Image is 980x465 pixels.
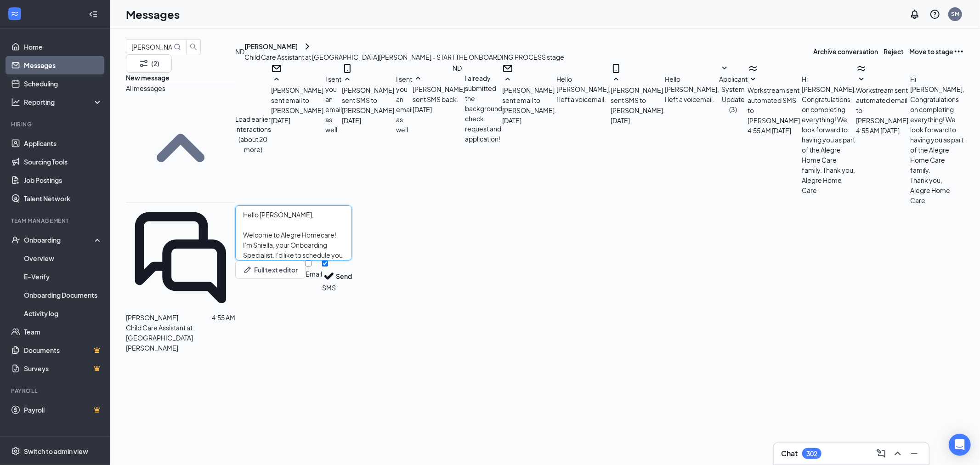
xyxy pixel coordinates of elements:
a: Talent Network [24,189,102,208]
div: Onboarding [24,235,95,244]
button: Move to stage [909,46,953,57]
h1: Messages [126,6,180,22]
button: Filter (2) [126,54,172,73]
span: Hi [PERSON_NAME], Congratulations on completing everything! We look forward to having you as part... [802,75,856,194]
button: search [186,40,201,54]
span: I sent you an email as well. [396,75,413,134]
input: SMS [322,261,328,267]
div: SM [951,10,959,18]
svg: Filter [138,58,149,69]
svg: Analysis [11,97,20,107]
span: [DATE] 4:55 AM [748,125,791,136]
button: Load earlier interactions (about 20 more) [235,114,271,154]
div: Payroll [11,387,101,395]
svg: Settings [11,447,20,456]
p: Alegre Home Care [910,185,964,205]
button: ChevronUp [890,446,905,461]
span: All messages [126,84,165,92]
span: Workstream sent automated email to [PERSON_NAME]. [856,86,910,125]
svg: DoubleChat [126,203,235,312]
span: [DATE] [611,115,630,125]
span: Hello [PERSON_NAME], I left a voicemail. [556,75,611,103]
span: [PERSON_NAME] sent email to [PERSON_NAME]. [502,86,556,114]
button: SmallChevronDownApplicant System Update (3) [719,63,748,114]
span: I sent you an email as well. [325,75,342,134]
svg: WorkstreamLogo [856,63,867,74]
span: I already submitted the background check request and application! [465,74,502,143]
a: Sourcing Tools [24,153,102,171]
textarea: Hello [PERSON_NAME], Welcome to Alegre Homecare! I'm Shiella, your Onboarding Specialist. I'd lik... [235,205,352,261]
span: [DATE] [271,115,290,125]
svg: SmallChevronUp [413,73,424,84]
div: 302 [806,450,817,458]
div: ND [453,63,462,73]
button: Full text editorPen [235,261,306,279]
svg: Ellipses [953,46,964,57]
input: Search [131,42,172,52]
svg: Collapse [89,10,98,19]
button: Archive conversation [813,46,878,57]
div: Open Intercom Messenger [949,434,971,456]
svg: MobileSms [611,63,622,74]
span: Hello [PERSON_NAME], I left a voicemail. [665,75,719,103]
button: Reject [884,46,904,57]
div: ND [235,46,244,57]
svg: Minimize [909,448,920,459]
p: Child Care Assistant at [GEOGRAPHIC_DATA][PERSON_NAME] [126,323,235,353]
svg: SmallChevronUp [342,74,353,85]
a: SurveysCrown [24,359,102,378]
svg: Email [271,63,282,74]
a: PayrollCrown [24,401,102,419]
div: Hiring [11,120,101,128]
span: [DATE] 4:55 AM [856,125,900,136]
svg: SmallChevronDown [748,74,759,85]
svg: UserCheck [11,235,20,244]
svg: SmallChevronUp [271,74,282,85]
button: Send [336,261,352,292]
span: search [187,43,200,51]
span: [PERSON_NAME] sent email to [PERSON_NAME]. [271,86,325,114]
a: Applicants [24,134,102,153]
svg: QuestionInfo [929,9,940,20]
h3: Chat [781,448,798,459]
svg: SmallChevronDown [856,74,867,85]
a: Scheduling [24,74,102,93]
div: [PERSON_NAME] [244,42,298,51]
svg: WorkstreamLogo [10,9,19,18]
p: Child Care Assistant at [GEOGRAPHIC_DATA][PERSON_NAME] - START THE ONBOARDING PROCESS stage [244,52,564,62]
input: Email [306,261,312,267]
a: Activity log [24,304,102,323]
svg: Pen [243,265,252,274]
p: Congratulations on completing everything! We look forward to having you as part of the Alegre Hom... [910,94,964,175]
button: New message [126,73,170,83]
svg: SmallChevronDown [719,63,730,74]
button: ComposeMessage [874,446,889,461]
span: [PERSON_NAME] sent SMS back. [413,85,465,103]
div: Email [306,269,322,278]
svg: ComposeMessage [876,448,887,459]
a: Onboarding Documents [24,286,102,304]
svg: ChevronUp [892,448,903,459]
svg: ChevronRight [302,41,313,52]
p: Hi [PERSON_NAME], [910,74,964,94]
svg: Email [502,63,513,74]
a: Overview [24,249,102,267]
div: Team Management [11,217,101,225]
span: [DATE] [342,115,361,125]
div: Switch to admin view [24,447,88,456]
a: Job Postings [24,171,102,189]
p: 4:55 AM [212,312,235,323]
div: Reporting [24,97,103,107]
svg: SmallChevronUp [502,74,513,85]
svg: Notifications [909,9,920,20]
svg: SmallChevronUp [126,93,235,203]
svg: MobileSms [342,63,353,74]
button: Minimize [907,446,922,461]
svg: MagnifyingGlass [174,43,181,51]
span: [DATE] [413,104,432,114]
span: [PERSON_NAME] sent SMS to [PERSON_NAME]. [611,86,665,114]
a: Messages [24,56,102,74]
a: Home [24,38,102,56]
svg: Checkmark [322,269,336,283]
